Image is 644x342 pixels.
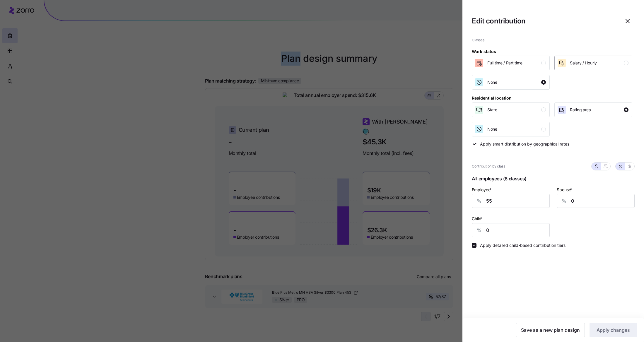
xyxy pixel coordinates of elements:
span: None [487,79,497,85]
span: State [487,107,497,113]
span: Classes [472,37,635,43]
label: Spouse [557,187,573,193]
button: Apply changes [590,323,637,337]
span: Contribution by class [472,164,505,169]
div: Work status [472,48,496,55]
span: Rating area [570,107,591,113]
span: Full time / Part time [487,60,522,66]
h1: Edit contribution [472,16,618,25]
span: Apply changes [597,326,630,334]
label: Apply detailed child-based contribution tiers [476,243,566,248]
span: None [487,126,497,132]
span: Save as a new plan design [521,326,580,334]
label: Employee [472,187,493,193]
div: % [472,194,486,208]
div: Residential location [472,95,512,101]
div: % [472,223,486,237]
label: Child [472,216,484,222]
span: Salary / Hourly [570,60,597,66]
span: All employees (6 classes) [472,174,635,186]
button: Save as a new plan design [516,323,585,337]
div: % [557,194,571,208]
